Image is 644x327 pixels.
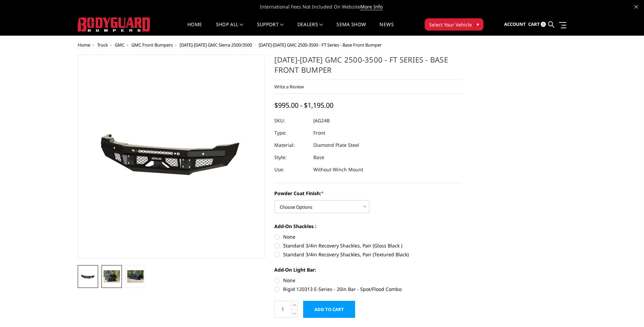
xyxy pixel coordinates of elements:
dd: Base [313,151,324,163]
a: shop all [216,22,243,35]
h1: [DATE]-[DATE] GMC 2500-3500 - FT Series - Base Front Bumper [274,54,462,80]
a: Home [187,22,202,35]
a: [DATE]-[DATE] GMC Sierra 2500/3500 [180,42,252,48]
label: Add-On Shackles : [274,223,462,230]
a: Dealers [297,22,323,35]
a: More Info [360,3,383,10]
dt: Style: [274,151,308,163]
label: None [274,277,462,284]
dd: JAG24B [313,115,330,127]
span: [DATE]-[DATE] GMC 2500-3500 - FT Series - Base Front Bumper [259,42,382,48]
span: $995.00 - $1,195.00 [274,101,333,110]
label: Rigid 120313 E-Series - 20in Bar - Spot/Flood Combo [274,286,462,293]
img: 2024-2025 GMC 2500-3500 - FT Series - Base Front Bumper [127,270,144,282]
input: Add to Cart [303,301,355,318]
a: GMC Front Bumpers [131,42,173,48]
span: Cart [528,21,540,27]
label: Standard 3/4in Recovery Shackles, Pair (Textured Black) [274,251,462,258]
a: Support [257,22,284,35]
a: 2024-2025 GMC 2500-3500 - FT Series - Base Front Bumper [78,54,265,258]
img: BODYGUARD BUMPERS [78,17,151,32]
a: Write a Review [274,84,304,90]
span: 0 [541,22,546,27]
button: Select Your Vehicle [425,18,483,31]
img: 2024-2025 GMC 2500-3500 - FT Series - Base Front Bumper [104,270,120,282]
a: GMC [115,42,125,48]
label: Standard 3/4in Recovery Shackles, Pair (Gloss Black ) [274,242,462,249]
dt: Type: [274,127,308,139]
dd: Diamond Plate Steel [313,139,359,151]
a: Cart 0 [528,15,546,34]
dd: Front [313,127,325,139]
label: None [274,233,462,240]
iframe: Chat Widget [610,294,644,327]
span: Select Your Vehicle [429,21,472,28]
span: Account [504,21,526,27]
span: ▾ [477,21,479,28]
dt: Material: [274,139,308,151]
a: News [380,22,393,35]
dt: Use: [274,163,308,176]
img: 2024-2025 GMC 2500-3500 - FT Series - Base Front Bumper [80,273,96,281]
label: Add-On Light Bar: [274,266,462,273]
dt: SKU: [274,115,308,127]
a: Home [78,42,90,48]
a: Account [504,15,526,34]
a: SEMA Show [336,22,366,35]
a: Truck [97,42,108,48]
label: Powder Coat Finish: [274,190,462,197]
dd: Without Winch Mount [313,163,363,176]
